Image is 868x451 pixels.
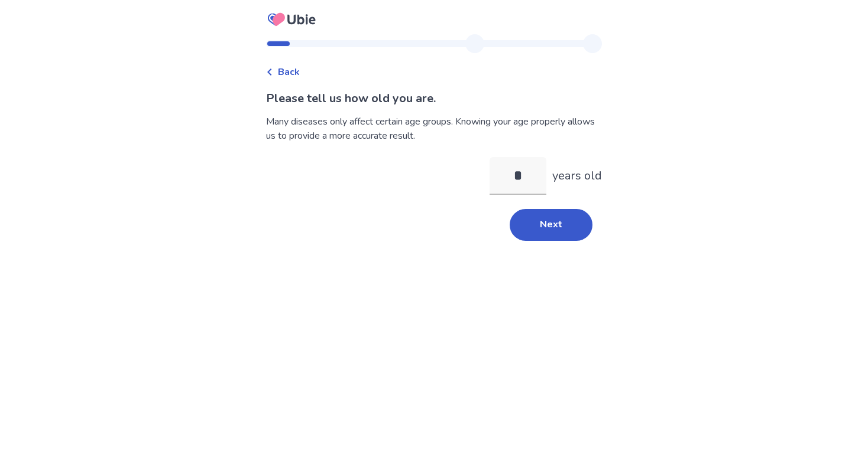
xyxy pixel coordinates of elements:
button: Next [510,209,592,241]
p: years old [552,167,602,185]
div: Many diseases only affect certain age groups. Knowing your age properly allows us to provide a mo... [266,115,602,143]
input: years old [490,157,546,195]
p: Please tell us how old you are. [266,90,602,107]
span: Back [278,65,300,79]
